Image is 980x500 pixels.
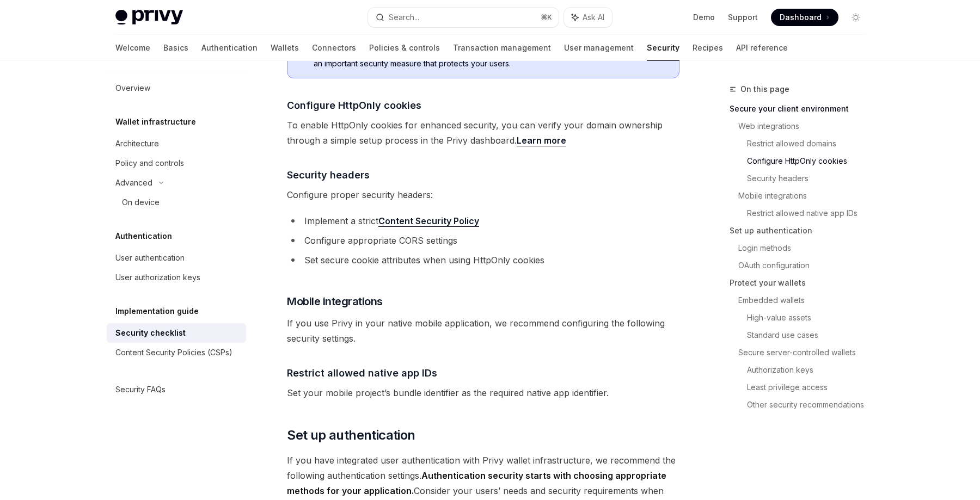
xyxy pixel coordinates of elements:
a: Security checklist [107,323,246,343]
a: Architecture [107,134,246,153]
a: On device [107,193,246,212]
li: Configure appropriate CORS settings [287,233,679,248]
span: Configure proper security headers: [287,187,679,202]
a: Security headers [747,170,873,187]
div: On device [122,196,160,209]
h5: Authentication [115,230,172,243]
a: API reference [736,35,788,61]
a: Connectors [312,35,356,61]
span: Mobile integrations [287,294,383,309]
a: Content Security Policies (CSPs) [107,343,246,362]
div: Security FAQs [115,383,166,396]
a: Secure your client environment [730,100,873,118]
a: Learn more [517,135,566,146]
a: Basics [163,35,188,61]
a: Standard use cases [747,326,873,344]
a: High-value assets [747,309,873,326]
a: Wallets [271,35,299,61]
div: Policy and controls [115,157,184,170]
div: Security checklist [115,326,186,339]
a: Secure server-controlled wallets [738,344,873,361]
img: light logo [115,10,183,25]
a: Security FAQs [107,380,246,399]
a: Login methods [738,239,873,257]
span: Ask AI [583,12,604,23]
a: Restrict allowed native app IDs [747,205,873,222]
a: Security [647,35,679,61]
button: Toggle dark mode [847,9,865,26]
span: Set your mobile project’s bundle identifier as the required native app identifier. [287,385,679,400]
a: Recipes [693,35,723,61]
a: Policy and controls [107,153,246,173]
a: Authorization keys [747,361,873,379]
h5: Implementation guide [115,305,199,318]
a: Mobile integrations [738,187,873,205]
a: OAuth configuration [738,257,873,274]
h5: Wallet infrastructure [115,115,196,128]
span: Set up authentication [287,427,415,444]
a: User authorization keys [107,268,246,287]
a: Embedded wallets [738,292,873,309]
div: User authorization keys [115,271,200,284]
a: Policies & controls [369,35,440,61]
a: Dashboard [771,9,838,26]
a: Transaction management [453,35,551,61]
button: Search...⌘K [368,8,559,27]
a: Protect your wallets [730,274,873,292]
span: Configure HttpOnly cookies [287,98,421,113]
a: Overview [107,78,246,98]
button: Ask AI [564,8,612,27]
li: Set secure cookie attributes when using HttpOnly cookies [287,252,679,268]
a: Welcome [115,35,150,61]
div: Search... [389,11,419,24]
a: Content Security Policy [378,215,479,227]
li: Implement a strict [287,213,679,229]
a: Set up authentication [730,222,873,239]
strong: Authentication security starts with choosing appropriate methods for your application. [287,470,666,496]
a: Other security recommendations [747,396,873,413]
a: Authentication [201,35,258,61]
span: On this page [740,83,789,96]
div: User authentication [115,251,185,264]
div: Architecture [115,137,159,150]
a: Web integrations [738,118,873,135]
a: Restrict allowed domains [747,135,873,152]
a: Configure HttpOnly cookies [747,152,873,170]
div: Content Security Policies (CSPs) [115,346,232,359]
a: Demo [693,12,715,23]
span: ⌘ K [541,13,552,22]
span: Dashboard [780,12,822,23]
span: Security headers [287,168,370,182]
div: Advanced [115,176,152,189]
a: User management [564,35,634,61]
span: Restrict allowed native app IDs [287,366,437,380]
a: User authentication [107,248,246,268]
span: If you use Privy in your native mobile application, we recommend configuring the following securi... [287,316,679,346]
a: Least privilege access [747,379,873,396]
div: Overview [115,82,150,95]
a: Support [728,12,758,23]
span: To enable HttpOnly cookies for enhanced security, you can verify your domain ownership through a ... [287,118,679,148]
